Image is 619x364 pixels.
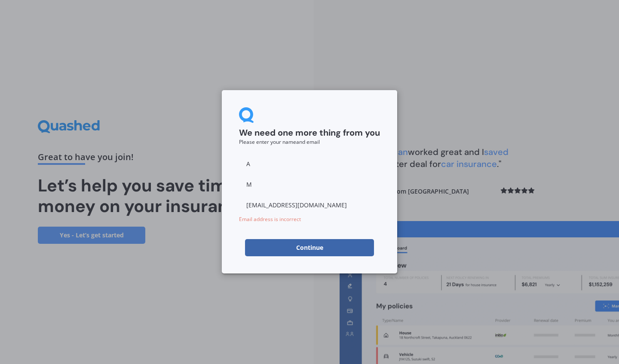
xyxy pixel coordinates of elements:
input: Email [239,196,380,213]
h2: We need one more thing from you [239,128,380,139]
button: Continue [245,239,374,256]
input: Last name [239,176,380,193]
div: Email address is incorrect [239,217,380,222]
small: Please enter your name and email [239,138,320,146]
input: First name [239,155,380,172]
